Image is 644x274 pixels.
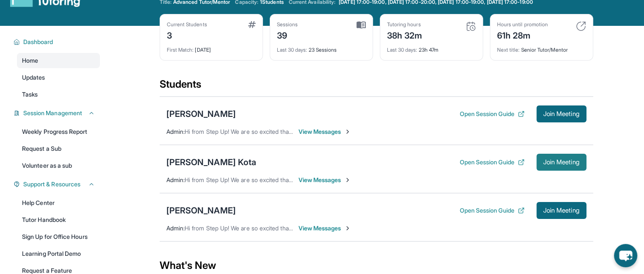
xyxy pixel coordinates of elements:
a: Updates [17,70,100,85]
a: Request a Sub [17,141,100,156]
a: Sign Up for Office Hours [17,229,100,244]
span: Join Meeting [543,208,580,213]
img: Chevron-Right [344,128,351,135]
img: card [576,21,586,31]
button: chat-button [614,244,637,267]
div: 38h 32m [387,28,423,42]
div: [PERSON_NAME] Kota [166,156,257,168]
span: Next title : [497,47,520,53]
button: Session Management [20,109,95,117]
div: Hours until promotion [497,21,548,28]
img: Chevron-Right [344,225,351,232]
span: Dashboard [23,38,53,46]
div: [DATE] [167,42,256,53]
span: Home [22,56,38,65]
span: Admin : [166,224,185,232]
span: View Messages [299,224,351,232]
img: card [466,21,476,31]
div: 23h 47m [387,42,476,53]
span: Last 30 days : [277,47,307,53]
div: Students [160,77,593,96]
span: Admin : [166,128,185,135]
img: card [357,21,366,29]
div: Senior Tutor/Mentor [497,42,586,53]
div: 39 [277,28,298,42]
div: Tutoring hours [387,21,423,28]
a: Tutor Handbook [17,212,100,227]
span: Join Meeting [543,111,580,116]
img: card [248,21,256,28]
span: First Match : [167,47,194,53]
div: Sessions [277,21,298,28]
span: Join Meeting [543,160,580,165]
button: Open Session Guide [459,158,524,166]
a: Tasks [17,87,100,102]
button: Join Meeting [536,154,586,171]
div: 3 [167,28,207,42]
span: Last 30 days : [387,47,417,53]
div: [PERSON_NAME] [166,108,236,120]
button: Dashboard [20,38,95,46]
span: View Messages [299,127,351,136]
span: Support & Resources [23,180,80,188]
div: 23 Sessions [277,42,366,53]
span: View Messages [299,176,351,184]
a: Help Center [17,195,100,210]
a: Volunteer as a sub [17,158,100,173]
img: Chevron-Right [344,177,351,183]
a: Learning Portal Demo [17,246,100,261]
button: Join Meeting [536,202,586,219]
button: Join Meeting [536,105,586,122]
span: Admin : [166,176,185,183]
span: Updates [22,73,45,82]
span: Tasks [22,90,38,99]
div: [PERSON_NAME] [166,205,236,216]
div: Current Students [167,21,207,28]
div: 61h 28m [497,28,548,42]
button: Support & Resources [20,180,95,188]
a: Weekly Progress Report [17,124,100,139]
button: Open Session Guide [459,206,524,215]
a: Home [17,53,100,68]
span: Session Management [23,109,82,117]
button: Open Session Guide [459,110,524,118]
